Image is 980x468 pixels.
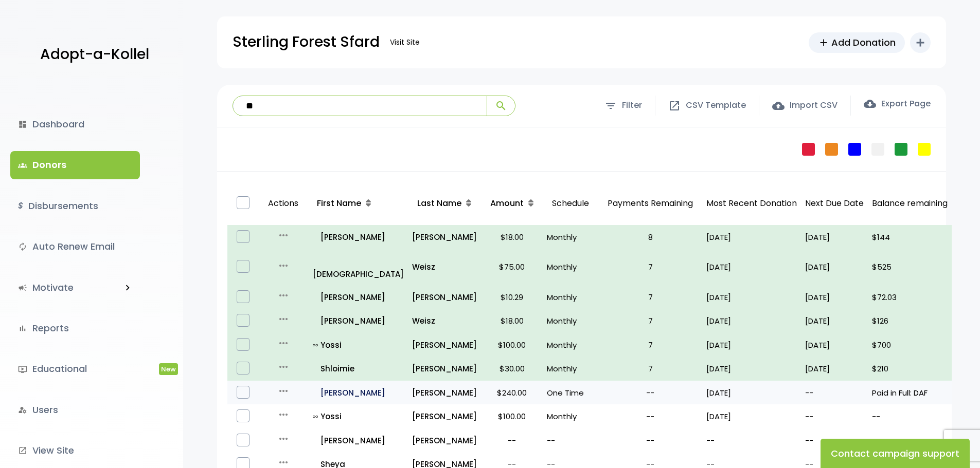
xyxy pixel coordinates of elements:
[412,290,477,304] p: [PERSON_NAME]
[602,260,698,274] p: 7
[317,197,361,209] span: First Name
[485,290,539,304] p: $10.29
[18,365,27,374] i: ondemand_video
[385,32,425,52] a: Visit Site
[872,386,948,400] p: Paid in Full: DAF
[313,362,404,376] a: Shloimie
[547,230,594,244] p: Monthly
[159,363,178,375] span: New
[602,186,698,221] p: Payments Remaining
[412,434,477,447] p: [PERSON_NAME]
[805,362,864,376] p: [DATE]
[18,446,27,455] i: launch
[313,414,320,419] i: all_inclusive
[821,439,970,468] button: Contact campaign support
[706,196,797,211] p: Most Recent Donation
[686,98,746,113] span: CSV Template
[487,96,515,116] button: search
[485,314,539,328] p: $18.00
[313,409,404,423] p: Yossi
[547,314,594,328] p: Monthly
[10,233,140,260] a: autorenewAuto Renew Email
[864,98,931,110] label: Export Page
[18,161,27,170] span: groups
[872,338,948,352] p: $700
[412,386,477,400] a: [PERSON_NAME]
[809,32,905,53] a: addAdd Donation
[547,362,594,376] p: Monthly
[547,338,594,352] p: Monthly
[805,260,864,274] p: [DATE]
[263,186,304,221] p: Actions
[602,290,698,304] p: 7
[412,260,477,274] a: Weisz
[831,35,896,49] span: Add Donation
[706,338,797,352] p: [DATE]
[40,42,149,67] p: Adopt-a-Kollel
[10,437,140,464] a: launchView Site
[313,434,404,447] a: [PERSON_NAME]
[485,434,539,447] p: --
[10,274,115,302] a: campaignMotivate
[313,314,404,328] a: [PERSON_NAME]
[864,98,876,110] span: cloud_download
[872,409,948,423] p: --
[412,409,477,423] a: [PERSON_NAME]
[910,32,931,53] button: add
[485,230,539,244] p: $18.00
[805,386,864,400] p: --
[872,260,948,274] p: $525
[547,290,594,304] p: Monthly
[805,338,864,352] p: [DATE]
[706,290,797,304] p: [DATE]
[10,314,140,342] a: bar_chartReports
[602,362,698,376] p: 7
[277,313,290,325] i: more_horiz
[547,186,594,221] p: Schedule
[412,314,477,328] a: Weisz
[10,110,140,138] a: dashboardDashboard
[233,29,380,55] p: Sterling Forest Sfard
[485,362,539,376] p: $30.00
[706,362,797,376] p: [DATE]
[417,197,461,209] span: Last Name
[805,290,864,304] p: [DATE]
[122,282,133,293] i: keyboard_arrow_right
[490,197,524,209] span: Amount
[706,434,797,447] p: --
[18,283,27,292] i: campaign
[35,30,149,80] a: Adopt-a-Kollel
[313,343,320,348] i: all_inclusive
[914,36,926,49] i: add
[485,260,539,274] p: $75.00
[790,98,838,113] span: Import CSV
[485,386,539,400] p: $240.00
[485,409,539,423] p: $100.00
[412,362,477,376] a: [PERSON_NAME]
[706,386,797,400] p: [DATE]
[277,259,290,272] i: more_horiz
[10,355,140,383] a: ondemand_videoEducationalNew
[313,253,404,281] p: [DEMOGRAPHIC_DATA]
[277,229,290,241] i: more_horiz
[872,314,948,328] p: $126
[277,337,290,349] i: more_horiz
[277,408,290,421] i: more_horiz
[10,192,140,220] a: $Disbursements
[277,385,290,397] i: more_horiz
[805,196,864,211] p: Next Due Date
[495,100,507,112] span: search
[668,100,681,112] span: open_in_new
[313,230,404,244] a: [PERSON_NAME]
[818,37,829,48] span: add
[872,434,948,447] p: --
[547,409,594,423] p: Monthly
[313,409,404,423] a: all_inclusiveYossi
